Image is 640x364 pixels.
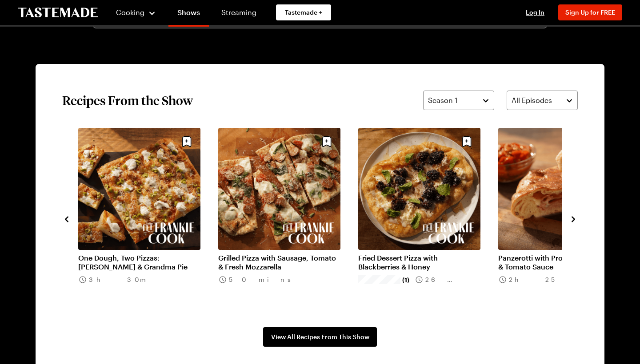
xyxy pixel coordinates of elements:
a: Shows [168,2,209,27]
div: 30 / 30 [498,128,638,309]
button: navigate to next item [569,213,578,224]
button: Log In [517,8,553,17]
a: One Dough, Two Pizzas: [PERSON_NAME] & Grandma Pie [78,253,200,271]
span: All Episodes [512,95,552,106]
a: Panzerotti with Prosciutto, Taleggio & Tomato Sauce [498,253,620,271]
h2: Recipes From the Show [62,92,193,108]
span: Tastemade + [285,8,322,17]
button: Cooking [116,2,156,23]
button: Sign Up for FREE [558,4,622,20]
div: 28 / 30 [218,128,358,309]
div: 29 / 30 [358,128,498,309]
span: Sign Up for FREE [565,8,615,16]
div: 27 / 30 [78,128,218,309]
button: Save recipe [318,133,335,150]
span: View All Recipes From This Show [271,332,369,341]
span: Cooking [116,8,144,16]
a: To Tastemade Home Page [18,8,98,18]
a: Tastemade + [276,4,331,20]
span: Season 1 [428,95,457,106]
a: View All Recipes From This Show [263,327,377,347]
button: navigate to previous item [62,213,71,224]
button: Save recipe [458,133,475,150]
a: Grilled Pizza with Sausage, Tomato & Fresh Mozzarella [218,253,340,271]
button: Save recipe [178,133,195,150]
button: All Episodes [507,91,578,110]
a: Fried Dessert Pizza with Blackberries & Honey [358,253,480,271]
span: Log In [526,8,544,16]
button: Season 1 [423,91,494,110]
